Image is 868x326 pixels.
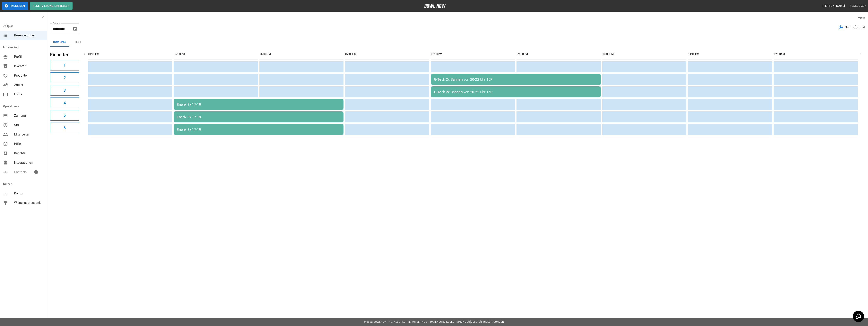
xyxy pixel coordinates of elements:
[50,85,79,96] button: 3
[14,123,44,127] span: Std
[177,102,340,107] div: Enerix 3x 17-19
[14,160,44,165] span: Integrationen
[845,25,851,30] span: Grid
[64,112,66,118] h6: 5
[860,25,865,30] span: List
[14,54,44,59] span: Profil
[14,132,44,137] span: Mitarbeiter
[516,49,601,60] th: 09:00PM
[14,73,44,78] span: Produkte
[14,151,44,156] span: Berichte
[50,123,79,133] button: 6
[88,49,172,60] th: 04:00PM
[50,37,69,47] button: Bowling
[50,110,79,121] button: 5
[14,113,44,118] span: Zahlung
[602,49,686,60] th: 10:00PM
[848,2,868,10] button: Ausloggen
[71,25,79,33] button: Choose date, selected date is 19. Dez. 2025
[177,127,340,132] div: Enerix 3x 17-19
[64,62,66,68] h6: 1
[14,200,44,205] span: Wissensdatenbank
[14,33,44,38] span: Reservierungen
[14,142,44,146] span: Hilfe
[50,60,79,70] button: 1
[14,92,44,97] span: Fotos
[64,100,66,106] h6: 4
[364,321,430,323] span: © 2022 BowlNow, Inc. Alle Rechte vorbehalten.
[50,72,79,83] button: 2
[858,16,865,20] label: View
[431,49,515,60] th: 08:00PM
[774,49,858,60] th: 12:00AM
[69,37,87,47] button: test
[259,49,343,60] th: 06:00PM
[50,37,865,47] div: inventory tabs
[14,64,44,69] span: Inventar
[821,2,846,10] button: [PERSON_NAME]
[345,49,429,60] th: 07:00PM
[177,115,340,119] div: Enerix 3x 17-19
[64,75,66,81] h6: 2
[86,47,859,136] table: sticky table
[30,2,73,10] button: Reservierung erstellen
[14,191,44,196] span: Konto
[2,2,28,10] button: Pausieren
[424,4,446,8] img: logo
[14,83,44,87] span: Artikel
[50,98,79,108] button: 4
[471,321,504,323] a: Geschäftsbedingungen
[688,49,772,60] th: 11:00PM
[64,125,66,131] h6: 6
[430,321,470,323] a: Datenschutz-Bestimmungen
[434,90,598,94] div: G-Tech 2x Bahnen von 20-22 Uhr 15P
[434,77,598,81] div: G-Tech 2x Bahnen von 20-22 Uhr 15P
[64,87,66,93] h6: 3
[50,52,79,58] h5: Einheiten
[174,49,258,60] th: 05:00PM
